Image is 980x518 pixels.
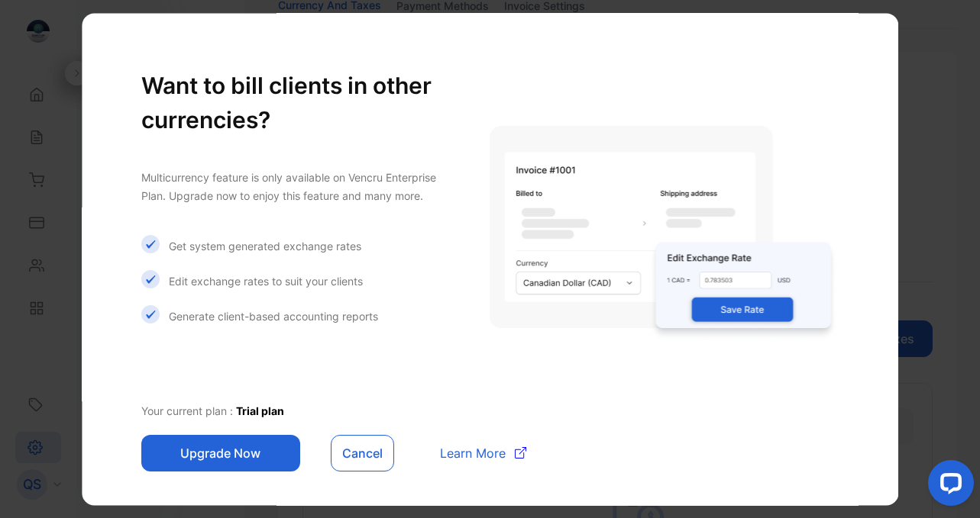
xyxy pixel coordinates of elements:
[236,404,284,417] span: Trial plan
[141,171,436,202] span: Multicurrency feature is only available on Vencru Enterprise Plan. Upgrade now to enjoy this feat...
[141,69,460,137] h1: Want to bill clients in other currencies?
[141,270,160,288] img: Icon
[141,235,160,253] img: Icon
[440,444,506,462] span: Learn More
[141,404,236,417] span: Your current plan :
[490,127,839,344] img: Invoice gating
[141,435,300,471] button: Upgrade Now
[141,305,160,323] img: Icon
[169,238,361,254] p: Get system generated exchange rates
[331,435,394,471] button: Cancel
[425,444,526,462] a: Learn More
[916,454,980,518] iframe: LiveChat chat widget
[169,273,363,289] p: Edit exchange rates to suit your clients
[169,308,378,324] p: Generate client-based accounting reports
